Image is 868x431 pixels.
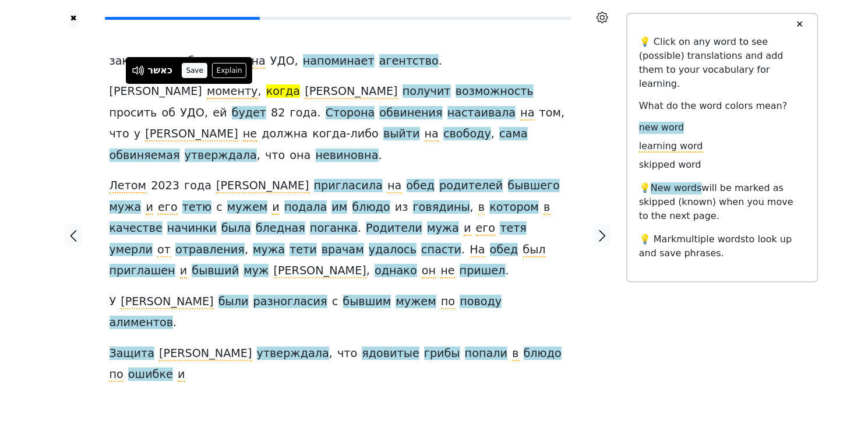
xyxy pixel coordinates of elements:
span: пригласила [314,179,383,193]
span: УДО [270,54,295,69]
span: что [110,127,129,142]
span: удалось [369,243,417,257]
span: агентство [379,54,439,69]
span: [PERSON_NAME] [110,84,202,99]
span: качестве [110,221,163,236]
span: обед [407,179,435,193]
span: в [544,200,550,215]
span: . [379,149,382,163]
span: [PERSON_NAME] [305,84,397,99]
span: . [461,243,465,257]
span: и [464,221,471,236]
span: не [243,127,257,142]
span: были [218,295,249,309]
span: skipped word [639,159,701,171]
span: на [387,179,401,193]
span: утверждала [257,347,329,361]
span: . [358,221,361,236]
span: должна [262,127,308,142]
span: спасти [421,243,461,257]
span: утверждала [185,149,257,163]
span: года [290,106,317,121]
span: [PERSON_NAME] [216,179,309,193]
span: тетя [500,221,527,236]
span: пришел [460,264,506,278]
span: , [295,54,298,69]
span: new word [639,122,684,134]
div: כאשר [148,63,172,77]
span: поводу [460,295,502,309]
button: ✖ [69,9,79,27]
span: поганка [310,221,358,236]
span: что [265,149,285,163]
span: выйти [383,127,420,142]
span: ядовитые [362,347,419,361]
span: была [221,221,251,236]
span: просить [110,106,157,121]
span: алиментов [110,316,174,330]
span: Защита [110,347,155,361]
span: мужа [427,221,459,236]
span: бывшим [343,295,391,309]
span: что [337,347,357,361]
span: [PERSON_NAME] [274,264,366,278]
span: приглашен [110,264,175,278]
span: . [173,316,177,330]
span: , [561,106,564,121]
span: подала [284,200,327,215]
span: . [506,264,509,278]
span: из [395,200,408,215]
span: обвиняемая [110,149,180,163]
span: New words [651,182,702,195]
span: . [439,54,442,69]
span: , [470,200,474,215]
span: заключению [110,54,183,69]
span: в [512,347,518,361]
span: в [478,200,485,215]
span: однако [375,264,417,278]
span: будет [232,106,266,121]
span: моменту [207,84,258,99]
span: learning word [639,140,703,153]
span: разногласия [253,295,327,309]
span: без [188,54,207,69]
span: невиновна [316,149,379,163]
span: , [366,264,370,278]
span: начинки [167,221,217,236]
span: года [184,179,211,193]
span: на [252,54,266,69]
span: , [257,149,260,163]
p: 💡 Click on any word to see (possible) translations and add them to your vocabulary for learning. [639,35,806,91]
span: [PERSON_NAME] [145,127,238,142]
span: [PERSON_NAME] [121,295,213,309]
span: он [422,264,436,278]
span: получит [403,84,451,99]
span: когда-либо [312,127,379,142]
span: бывший [192,264,239,278]
span: от [157,243,171,257]
span: Сторона [326,106,375,121]
span: мужем [227,200,267,215]
span: не [440,264,454,278]
span: его [158,200,178,215]
span: бледная [256,221,305,236]
button: ✕ [789,14,810,35]
span: 82 [271,106,285,121]
span: его [476,221,496,236]
span: мужа [253,243,285,257]
span: отравления [175,243,245,257]
span: сама [499,127,528,142]
span: умерли [110,243,153,257]
button: Explain [212,63,246,78]
span: У [110,295,117,308]
span: права [212,54,247,69]
span: multiple words [677,234,746,245]
span: , [245,243,248,257]
span: она [290,149,310,162]
span: с [216,200,223,215]
span: 2023 [151,179,179,193]
span: , [491,127,495,142]
span: [PERSON_NAME] [159,347,252,361]
span: по [110,368,124,382]
span: , [329,347,333,361]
